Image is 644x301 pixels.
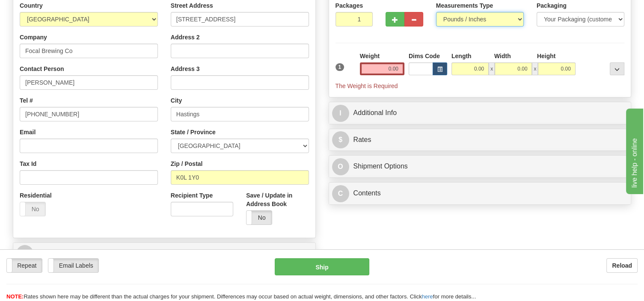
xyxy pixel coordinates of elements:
a: OShipment Options [332,158,628,175]
b: Reload [612,262,632,269]
span: C [332,185,349,202]
span: $ [332,131,349,148]
label: Zip / Postal [171,159,203,168]
label: State / Province [171,128,216,136]
span: NOTE: [6,293,24,300]
span: 1 [335,63,344,71]
a: IAdditional Info [332,104,628,122]
a: here [422,293,433,300]
a: $Rates [332,131,628,149]
label: Tax Id [20,159,36,168]
a: CContents [332,185,628,202]
a: @ eAlerts [16,245,312,263]
label: Packages [335,1,363,10]
label: No [20,202,45,216]
label: No [246,211,272,224]
label: Company [20,33,47,41]
label: Contact Person [20,65,64,73]
div: live help - online [6,5,79,15]
button: Ship [275,258,369,275]
label: Street Address [171,1,213,10]
label: City [171,96,182,105]
label: Weight [360,52,380,60]
label: Length [451,52,472,60]
span: x [489,62,495,75]
span: O [332,158,349,175]
label: Residential [20,191,52,200]
span: The Weight is Required [335,83,398,89]
label: Measurements Type [436,1,493,10]
span: x [532,62,538,75]
label: Repeat [7,259,42,272]
label: Recipient Type [171,191,213,200]
input: Enter a location [171,12,309,27]
label: Height [537,52,556,60]
label: Packaging [537,1,567,10]
iframe: chat widget [624,107,643,194]
label: Country [20,1,43,10]
span: I [332,105,349,122]
div: ... [610,62,624,75]
label: Email Labels [48,259,98,272]
label: Email [20,128,36,136]
label: Save / Update in Address Book [246,191,309,208]
span: @ [16,245,33,262]
label: Width [494,52,511,60]
label: Tel # [20,96,33,105]
label: Dims Code [409,52,440,60]
label: Address 2 [171,33,200,41]
button: Reload [606,258,638,273]
label: Address 3 [171,65,200,73]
